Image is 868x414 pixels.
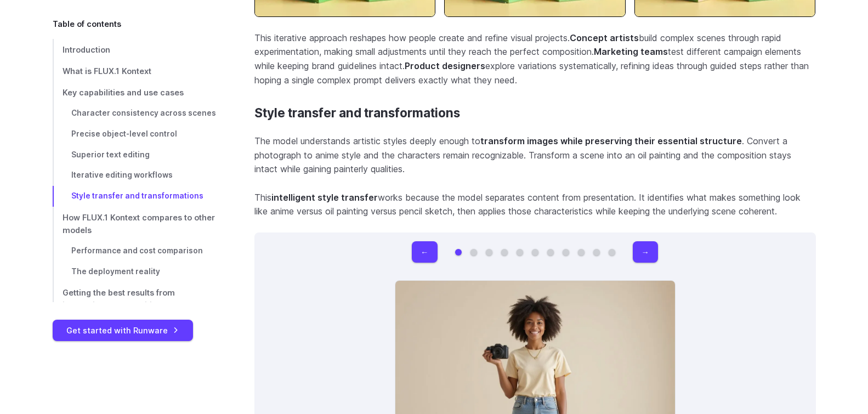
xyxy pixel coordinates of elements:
span: Key capabilities and use cases [63,88,184,97]
span: Superior text editing [71,150,150,159]
strong: Concept artists [570,32,639,43]
a: Character consistency across scenes [53,103,219,124]
a: Precise object-level control [53,124,219,145]
button: Go to 6 of 11 [532,249,538,256]
a: Performance and cost comparison [53,241,219,262]
span: What is FLUX.1 Kontext [63,66,151,76]
a: Iterative editing workflows [53,165,219,186]
button: Go to 10 of 11 [593,249,600,256]
button: Go to 9 of 11 [578,249,585,256]
span: Performance and cost comparison [71,246,203,255]
a: Superior text editing [53,145,219,166]
span: Precise object-level control [71,129,177,138]
p: This iterative approach reshapes how people create and refine visual projects. build complex scen... [254,31,816,87]
span: How FLUX.1 Kontext compares to other models [63,213,215,235]
button: Go to 5 of 11 [517,249,523,256]
a: Introduction [53,39,219,60]
a: Style transfer and transformations [254,106,460,121]
strong: Marketing teams [594,46,668,57]
a: The deployment reality [53,262,219,282]
span: Character consistency across scenes [71,109,216,117]
button: Go to 1 of 11 [455,249,462,256]
strong: intelligent style transfer [271,192,378,203]
p: This works because the model separates content from presentation. It identifies what makes someth... [254,191,816,219]
a: Get started with Runware [53,320,193,341]
a: What is FLUX.1 Kontext [53,60,219,82]
button: ← [412,241,437,263]
strong: transform images while preserving their essential structure [480,135,742,146]
span: Style transfer and transformations [71,191,203,200]
a: Style transfer and transformations [53,186,219,207]
span: The deployment reality [71,267,160,276]
button: Go to 8 of 11 [563,249,569,256]
span: Getting the best results from instruction-based editing [63,288,175,310]
a: Key capabilities and use cases [53,82,219,103]
strong: Product designers [405,60,485,71]
button: Go to 11 of 11 [609,249,615,256]
button: Go to 7 of 11 [547,249,554,256]
span: Introduction [63,45,110,54]
span: Table of contents [53,18,121,30]
button: Go to 4 of 11 [501,249,508,256]
a: How FLUX.1 Kontext compares to other models [53,207,219,241]
p: The model understands artistic styles deeply enough to . Convert a photograph to anime style and ... [254,134,816,177]
button: → [633,241,658,263]
span: Iterative editing workflows [71,171,173,179]
a: Getting the best results from instruction-based editing [53,282,219,316]
button: Go to 2 of 11 [470,249,477,256]
button: Go to 3 of 11 [486,249,492,256]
